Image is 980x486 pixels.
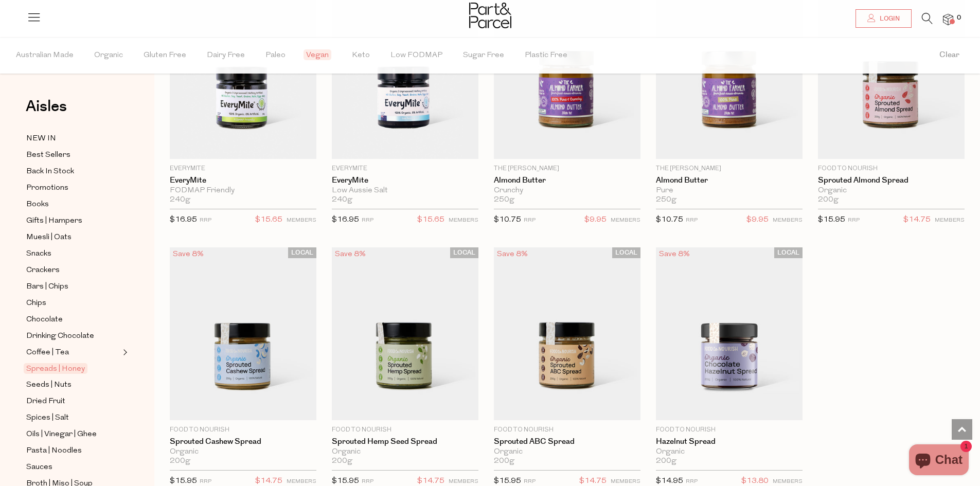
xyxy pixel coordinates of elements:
[818,216,845,224] span: $15.95
[877,14,900,23] span: Login
[332,247,369,261] div: Save 8%
[26,281,68,293] span: Bars | Chips
[144,38,186,74] span: Gluten Free
[943,14,953,25] a: 0
[26,346,120,359] a: Coffee | Tea
[26,99,67,124] a: Aisles
[26,264,120,277] a: Crackers
[26,330,94,343] span: Drinking Chocolate
[848,218,860,223] small: RRP
[26,297,120,310] a: Chips
[26,199,49,211] span: Books
[26,166,74,178] span: Back In Stock
[332,186,478,195] div: Low Aussie Salt
[612,247,640,258] span: LOCAL
[656,425,803,435] p: Food to Nourish
[288,247,316,258] span: LOCAL
[26,280,120,293] a: Bars | Chips
[26,461,120,474] a: Sauces
[170,437,316,446] a: Sprouted Cashew Spread
[906,444,972,478] inbox-online-store-chat: Shopify online store chat
[170,195,190,205] span: 240g
[26,347,69,359] span: Coffee | Tea
[26,165,120,178] a: Back In Stock
[24,363,87,374] span: Spreads | Honey
[450,247,478,258] span: LOCAL
[818,186,965,195] div: Organic
[656,186,803,195] div: Pure
[656,164,803,173] p: The [PERSON_NAME]
[494,195,514,205] span: 250g
[26,412,69,424] span: Spices | Salt
[818,164,965,173] p: Food to Nourish
[656,447,803,457] div: Organic
[26,198,120,211] a: Books
[524,218,536,223] small: RRP
[26,247,120,260] a: Snacks
[26,445,82,457] span: Pasta | Noodles
[524,479,536,484] small: RRP
[170,216,197,224] span: $16.95
[200,479,211,484] small: RRP
[26,132,120,145] a: NEW IN
[26,248,51,260] span: Snacks
[26,411,120,424] a: Spices | Salt
[26,461,52,474] span: Sauces
[26,182,68,194] span: Promotions
[494,447,640,457] div: Organic
[26,428,97,441] span: Oils | Vinegar | Ghee
[686,218,698,223] small: RRP
[26,444,120,457] a: Pasta | Noodles
[26,95,67,118] span: Aisles
[170,176,316,185] a: EveryMite
[362,218,373,223] small: RRP
[494,164,640,173] p: The [PERSON_NAME]
[332,176,478,185] a: EveryMite
[170,425,316,435] p: Food to Nourish
[26,379,120,391] a: Seeds | Nuts
[494,176,640,185] a: Almond Butter
[170,186,316,195] div: FODMAP Friendly
[449,218,478,223] small: MEMBERS
[26,314,63,326] span: Chocolate
[656,457,676,466] span: 200g
[26,231,120,244] a: Muesli | Oats
[26,428,120,441] a: Oils | Vinegar | Ghee
[26,182,120,194] a: Promotions
[26,149,70,161] span: Best Sellers
[26,313,120,326] a: Chocolate
[746,213,769,227] span: $9.95
[494,216,521,224] span: $10.75
[332,477,359,485] span: $15.95
[656,176,803,185] a: Almond Butter
[332,425,478,435] p: Food to Nourish
[390,38,442,74] span: Low FODMAP
[919,37,980,74] button: Clear filter by Filter
[656,247,693,261] div: Save 8%
[26,395,65,408] span: Dried Fruit
[26,330,120,343] a: Drinking Chocolate
[332,437,478,446] a: Sprouted Hemp Seed Spread
[26,395,120,408] a: Dried Fruit
[16,38,74,74] span: Australian Made
[26,149,120,161] a: Best Sellers
[611,479,640,484] small: MEMBERS
[287,218,316,223] small: MEMBERS
[170,247,207,261] div: Save 8%
[494,437,640,446] a: Sprouted ABC Spread
[656,477,683,485] span: $14.95
[818,176,965,185] a: Sprouted Almond Spread
[170,447,316,457] div: Organic
[120,346,128,358] button: Expand/Collapse Coffee | Tea
[265,38,286,74] span: Paleo
[818,195,839,205] span: 200g
[26,214,120,227] a: Gifts | Hampers
[449,479,478,484] small: MEMBERS
[856,9,912,28] a: Login
[170,247,316,420] img: Sprouted Cashew Spread
[469,3,511,28] img: Part&Parcel
[525,38,567,74] span: Plastic Free
[352,38,370,74] span: Keto
[332,247,478,420] img: Sprouted Hemp Seed Spread
[494,186,640,195] div: Crunchy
